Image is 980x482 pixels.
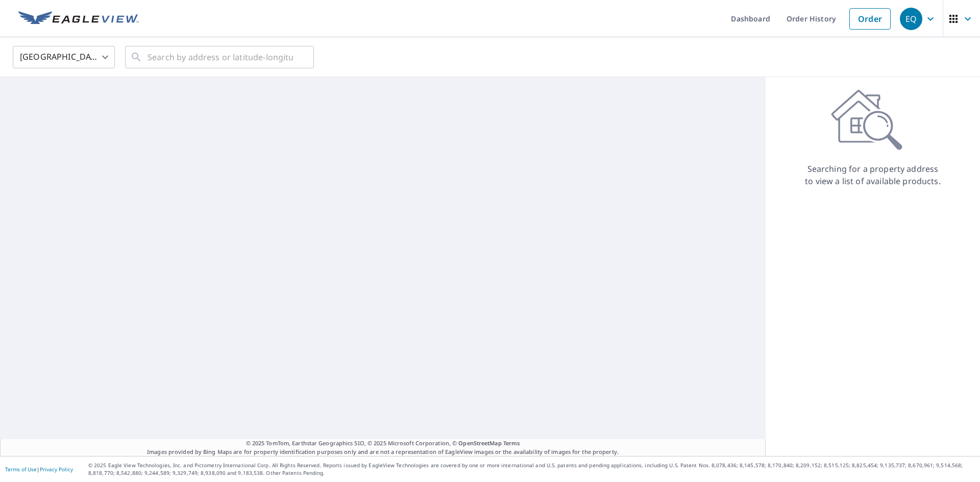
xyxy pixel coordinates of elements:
input: Search by address or latitude-longitude [148,43,293,71]
a: Terms [503,439,520,447]
a: Order [849,8,891,30]
img: EV Logo [18,11,139,27]
span: © 2025 TomTom, Earthstar Geographics SIO, © 2025 Microsoft Corporation, © [246,439,520,448]
p: © 2025 Eagle View Technologies, Inc. and Pictometry International Corp. All Rights Reserved. Repo... [88,462,975,477]
a: Privacy Policy [40,466,73,473]
p: | [5,466,73,472]
a: Terms of Use [5,466,37,473]
a: OpenStreetMap [458,439,501,447]
div: EQ [900,8,922,30]
p: Searching for a property address to view a list of available products. [804,163,941,187]
div: [GEOGRAPHIC_DATA] [13,43,115,71]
